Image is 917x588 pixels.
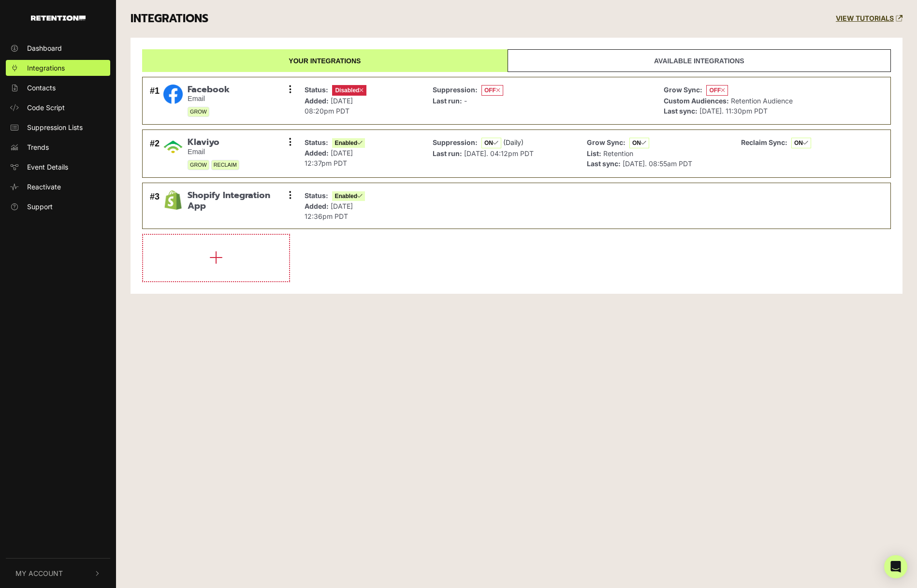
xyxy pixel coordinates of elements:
[332,138,365,148] span: Enabled
[481,85,503,96] span: OFF
[6,40,110,56] a: Dashboard
[163,85,183,104] img: Facebook
[305,191,328,200] strong: Status:
[629,138,649,148] span: ON
[332,85,366,96] span: Disabled
[27,102,65,113] span: Code Script
[433,86,478,94] strong: Suppression:
[305,97,353,115] span: [DATE] 08:20pm PDT
[27,122,83,132] span: Suppression Lists
[305,149,329,157] strong: Added:
[211,160,239,170] span: RECLAIM
[188,160,209,170] span: GROW
[305,97,329,105] strong: Added:
[305,202,353,220] span: [DATE] 12:36pm PDT
[31,15,86,21] img: Retention.com
[188,148,239,156] small: Email
[587,159,621,168] strong: Last sync:
[15,568,63,578] span: My Account
[188,95,230,103] small: Email
[6,559,110,588] button: My Account
[188,137,239,148] span: Klaviyo
[332,191,365,201] span: Enabled
[188,107,209,117] span: GROW
[699,107,768,115] span: [DATE]. 11:30pm PDT
[305,202,329,210] strong: Added:
[6,199,110,215] a: Support
[791,138,811,148] span: ON
[433,138,478,146] strong: Suppression:
[6,159,110,175] a: Event Details
[587,149,601,158] strong: List:
[163,137,183,157] img: Klaviyo
[664,86,702,94] strong: Grow Sync:
[305,86,328,94] strong: Status:
[464,149,534,158] span: [DATE]. 04:12pm PDT
[603,149,633,158] span: Retention
[27,142,49,152] span: Trends
[884,555,907,578] div: Open Intercom Messenger
[481,138,501,148] span: ON
[664,107,698,115] strong: Last sync:
[188,85,230,95] span: Facebook
[741,138,787,146] strong: Reclaim Sync:
[623,159,692,168] span: [DATE]. 08:55am PDT
[6,119,110,135] a: Suppression Lists
[6,179,110,195] a: Reactivate
[433,149,462,158] strong: Last run:
[706,85,728,96] span: OFF
[150,190,160,221] div: #3
[305,138,328,146] strong: Status:
[27,63,65,73] span: Integrations
[27,201,53,212] span: Support
[142,49,508,72] a: Your integrations
[27,43,62,53] span: Dashboard
[150,137,160,170] div: #2
[587,138,626,146] strong: Grow Sync:
[433,97,462,105] strong: Last run:
[6,80,110,96] a: Contacts
[150,85,160,117] div: #1
[6,100,110,115] a: Code Script
[163,190,183,210] img: Shopify Integration App
[131,12,208,26] h3: INTEGRATIONS
[731,97,793,105] span: Retention Audience
[6,60,110,76] a: Integrations
[508,49,891,72] a: Available integrations
[27,182,61,192] span: Reactivate
[27,162,68,172] span: Event Details
[27,83,56,93] span: Contacts
[836,14,902,23] a: VIEW TUTORIALS
[188,190,291,211] span: Shopify Integration App
[664,97,729,105] strong: Custom Audiences:
[503,138,524,146] span: (Daily)
[6,139,110,155] a: Trends
[464,97,467,105] span: -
